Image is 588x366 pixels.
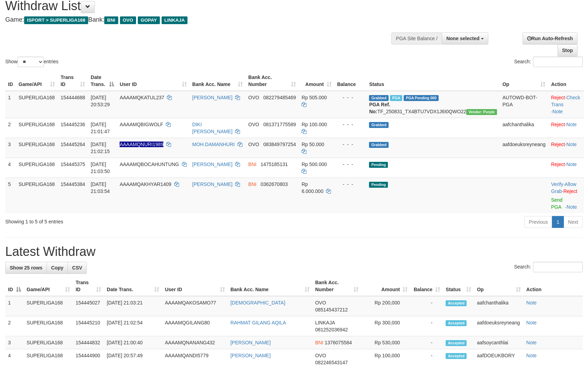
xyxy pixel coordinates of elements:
[446,353,467,359] span: Accepted
[533,57,583,67] input: Search:
[192,95,233,100] a: [PERSON_NAME]
[263,142,296,147] span: Copy 083849797254 to clipboard
[526,353,537,358] a: Note
[548,178,584,213] td: · ·
[361,336,410,349] td: Rp 530,000
[16,138,58,158] td: SUPERLIGA168
[337,181,364,188] div: - - -
[552,216,564,228] a: 1
[246,71,299,91] th: Bank Acc. Number: activate to sort column ascending
[16,118,58,138] td: SUPERLIGA168
[5,91,16,118] td: 1
[564,216,583,228] a: Next
[361,316,410,336] td: Rp 300,000
[302,95,327,100] span: Rp 505.000
[120,181,171,187] span: AAAAMQAKHYAR1409
[61,122,85,127] span: 154445236
[315,300,326,306] span: OVO
[51,265,63,271] span: Copy
[88,71,117,91] th: Date Trans.: activate to sort column descending
[369,122,389,128] span: Grabbed
[474,336,524,349] td: aafsoycanthlai
[104,16,118,24] span: BNI
[446,300,467,306] span: Accepted
[24,316,73,336] td: SUPERLIGA168
[404,95,439,101] span: PGA Pending
[337,141,364,148] div: - - -
[5,276,24,296] th: ID: activate to sort column descending
[302,162,327,167] span: Rp 500.000
[91,162,110,174] span: [DATE] 21:03:50
[228,276,312,296] th: Bank Acc. Name: activate to sort column ascending
[500,71,548,91] th: Op: activate to sort column ascending
[551,95,580,107] a: Check Trans
[61,162,85,167] span: 154445375
[17,57,44,67] select: Showentries
[261,181,288,187] span: Copy 0362670803 to clipboard
[162,16,188,24] span: LINKAJA
[261,162,288,167] span: Copy 1475185131 to clipboard
[190,71,246,91] th: Bank Acc. Name: activate to sort column ascending
[315,307,348,313] span: Copy 085145437212 to clipboard
[500,138,548,158] td: aafdoeuksreyneang
[162,316,228,336] td: AAAAMQGILANG80
[16,178,58,213] td: SUPERLIGA168
[24,336,73,349] td: SUPERLIGA168
[16,158,58,178] td: SUPERLIGA168
[192,181,233,187] a: [PERSON_NAME]
[248,162,256,167] span: BNI
[369,95,389,101] span: Grabbed
[120,122,163,127] span: AAAAMQBIGWOLF
[248,122,259,127] span: OVO
[564,188,578,194] a: Reject
[558,44,578,56] a: Stop
[104,296,162,316] td: [DATE] 21:03:21
[526,340,537,345] a: Note
[5,316,24,336] td: 2
[443,276,474,296] th: Status: activate to sort column ascending
[312,276,361,296] th: Bank Acc. Number: activate to sort column ascending
[263,95,296,100] span: Copy 082279485469 to clipboard
[16,71,58,91] th: Game/API: activate to sort column ascending
[567,204,577,210] a: Note
[526,320,537,325] a: Note
[24,276,73,296] th: Game/API: activate to sort column ascending
[5,296,24,316] td: 1
[391,33,442,44] div: PGA Site Balance /
[24,296,73,316] td: SUPERLIGA168
[120,142,163,147] span: Nama rekening ada tanda titik/strip, harap diedit
[315,327,348,332] span: Copy 081252036942 to clipboard
[61,142,85,147] span: 154445264
[337,121,364,128] div: - - -
[551,181,576,194] a: Allow Grab
[361,276,410,296] th: Amount: activate to sort column ascending
[369,182,388,188] span: Pending
[315,320,335,325] span: LINKAJA
[58,71,88,91] th: Trans ID: activate to sort column ascending
[192,162,233,167] a: [PERSON_NAME]
[5,57,58,67] label: Show entries
[442,33,488,44] button: None selected
[548,118,584,138] td: ·
[524,216,552,228] a: Previous
[117,71,189,91] th: User ID: activate to sort column ascending
[5,245,583,259] h1: Latest Withdraw
[5,158,16,178] td: 4
[410,336,443,349] td: -
[248,181,256,187] span: BNI
[410,296,443,316] td: -
[315,340,323,345] span: BNI
[104,276,162,296] th: Date Trans.: activate to sort column ascending
[231,340,271,345] a: [PERSON_NAME]
[446,340,467,346] span: Accepted
[366,71,500,91] th: Status
[5,118,16,138] td: 2
[91,95,110,107] span: [DATE] 20:53:29
[162,296,228,316] td: AAAAMQAKOSAMO77
[369,162,388,168] span: Pending
[263,122,296,127] span: Copy 081371775589 to clipboard
[551,122,565,127] a: Reject
[10,265,42,271] span: Show 25 rows
[91,181,110,194] span: [DATE] 21:03:54
[231,320,286,325] a: RAHMAT GILANG AQILA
